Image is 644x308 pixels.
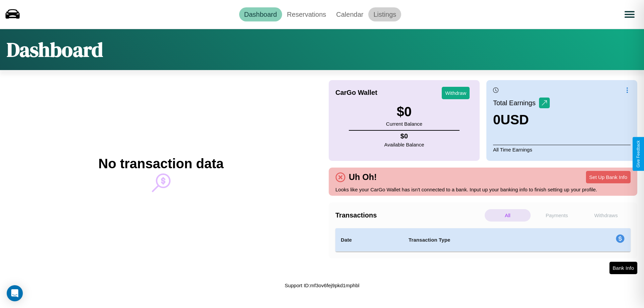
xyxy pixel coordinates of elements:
p: Total Earnings [493,97,539,109]
h3: 0 USD [493,112,550,127]
h4: CarGo Wallet [335,89,377,97]
p: Looks like your CarGo Wallet has isn't connected to a bank. Input up your banking info to finish ... [335,185,631,194]
h4: Transaction Type [409,236,561,244]
h2: No transaction data [98,156,223,171]
a: Reservations [282,7,331,21]
h4: Uh Oh! [345,172,380,182]
button: Withdraw [442,87,470,99]
p: All [485,209,531,222]
p: Support ID: mf3ov6fej9pkd1mphbl [285,281,360,290]
a: Listings [368,7,401,21]
a: Calendar [331,7,368,21]
div: Give Feedback [636,140,641,168]
button: Open menu [620,5,639,24]
a: Dashboard [239,7,282,21]
div: Open Intercom Messenger [7,285,23,301]
p: All Time Earnings [493,145,631,154]
h4: Transactions [335,211,483,219]
h3: $ 0 [386,104,422,119]
p: Payments [534,209,580,222]
p: Available Balance [384,140,424,149]
p: Withdraws [583,209,629,222]
h4: Date [341,236,398,244]
h1: Dashboard [7,36,103,63]
p: Current Balance [386,119,422,128]
table: simple table [335,228,631,252]
button: Set Up Bank Info [586,171,631,183]
button: Bank Info [609,262,637,274]
h4: $ 0 [384,132,424,140]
